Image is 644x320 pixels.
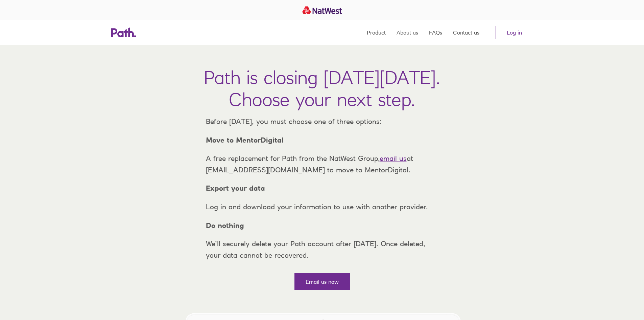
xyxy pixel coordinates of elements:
a: email us [380,154,407,163]
a: FAQs [429,20,442,45]
a: Email us now [294,273,350,290]
p: A free replacement for Path from the NatWest Group, at [EMAIL_ADDRESS][DOMAIN_NAME] to move to Me... [200,153,444,175]
a: About us [397,20,418,45]
p: Log in and download your information to use with another provider. [200,201,444,213]
a: Log in [496,26,533,39]
a: Contact us [453,20,479,45]
h1: Path is closing [DATE][DATE]. Choose your next step. [204,66,440,110]
strong: Export your data [206,184,265,192]
p: We’ll securely delete your Path account after [DATE]. Once deleted, your data cannot be recovered. [200,238,444,261]
strong: Move to MentorDigital [206,136,284,144]
strong: Do nothing [206,221,244,230]
a: Product [367,20,386,45]
p: Before [DATE], you must choose one of three options: [200,116,444,127]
